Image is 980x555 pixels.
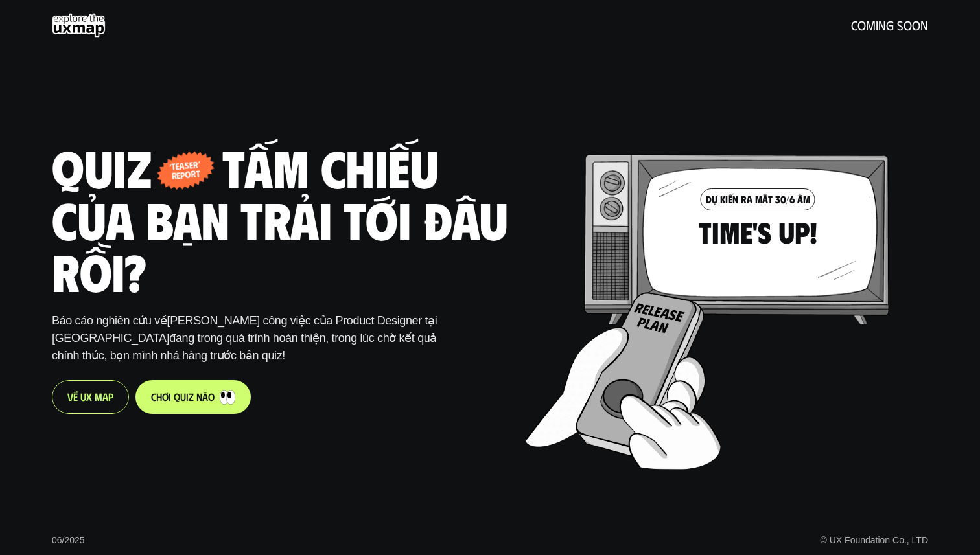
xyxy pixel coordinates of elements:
[170,169,201,181] p: report
[156,391,162,403] span: h
[67,391,73,403] span: V
[86,391,92,403] span: X
[80,391,86,403] span: U
[52,314,440,345] span: [PERSON_NAME] công việc của Product Designer tại [GEOGRAPHIC_DATA]
[208,391,215,403] span: o
[821,535,928,545] a: © UX Foundation Co., LTD
[202,391,208,403] span: à
[73,391,78,403] span: ề
[151,391,156,403] span: c
[135,380,251,414] a: chơiquiznào
[186,391,189,403] span: i
[180,391,186,403] span: u
[52,534,85,547] p: 06/2025
[169,391,171,403] span: i
[162,391,169,403] span: ơ
[851,18,928,32] h5: coming soon
[95,391,102,403] span: M
[108,391,113,403] span: p
[52,141,509,297] h1: Quiz - tấm chiếu của bạn trải tới đâu rồi?
[174,391,180,403] span: q
[196,391,202,403] span: n
[189,391,194,403] span: z
[169,161,200,172] p: ‘teaser’
[52,13,928,38] a: coming soon
[52,312,441,365] p: Báo cáo nghiên cứu về đang trong quá trình hoàn thiện, trong lúc chờ kết quả chính thức, bọn mình...
[102,391,108,403] span: a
